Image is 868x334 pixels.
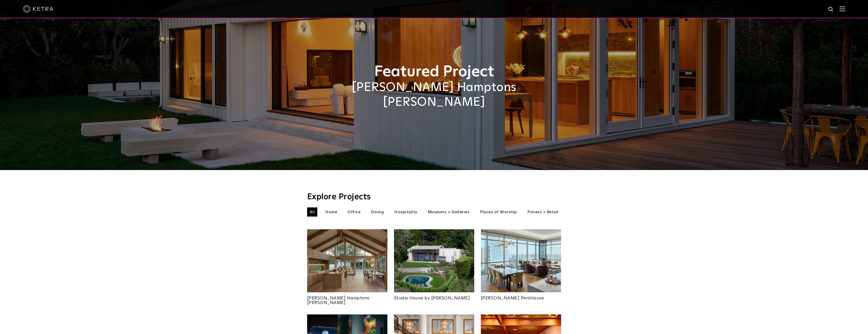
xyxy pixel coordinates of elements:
[307,193,561,201] h3: Explore Projects
[828,6,834,13] img: search icon
[481,292,561,300] a: [PERSON_NAME] Penthouse
[307,64,561,80] h1: Featured Project
[307,80,561,110] h2: [PERSON_NAME] Hamptons [PERSON_NAME]
[345,207,363,217] li: Office
[525,207,561,217] li: Fitness + Retail
[368,207,386,217] li: Dining
[392,207,420,217] li: Hospitality
[481,229,561,292] img: Project_Landing_Thumbnail-2022smaller
[394,229,474,292] img: An aerial view of Olson Kundig's Studio House in Seattle
[307,207,318,217] li: All
[23,5,53,13] img: ketra-logo-2019-white
[307,229,387,292] img: Project_Landing_Thumbnail-2021
[394,292,474,300] a: Studio House by [PERSON_NAME]
[307,292,387,305] a: [PERSON_NAME] Hamptons [PERSON_NAME]
[323,207,340,217] li: Home
[477,207,519,217] li: Places of Worship
[840,6,845,11] img: Hamburger%20Nav.svg
[425,207,472,217] li: Museums + Galleries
